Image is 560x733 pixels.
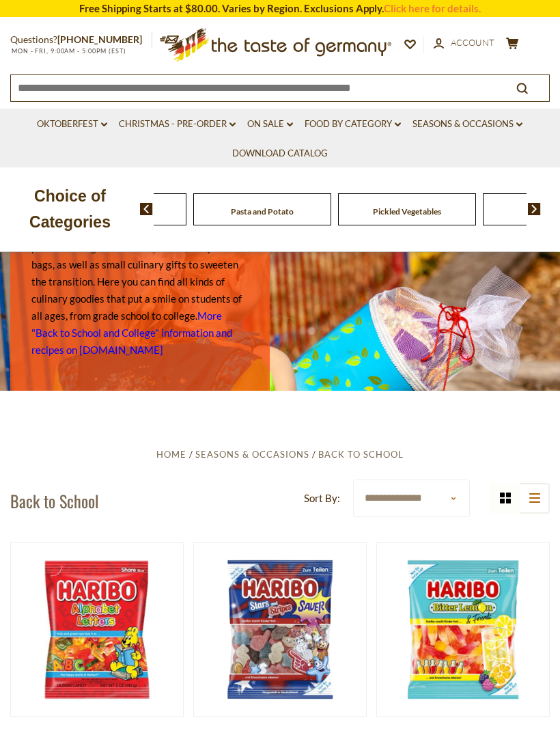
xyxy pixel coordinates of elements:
[434,36,494,51] a: Account
[31,309,232,356] a: More "Back to School and College" information and recipes on [DOMAIN_NAME]
[451,37,494,48] span: Account
[377,543,549,715] img: Haribo "Bitter Lemon & Friends” Gummy, 160g - Made in Germany
[232,146,328,161] a: Download Catalog
[373,206,441,217] a: Pickled Vegetables
[528,203,541,215] img: next arrow
[11,543,183,715] img: Haribo Alphabet Gummies in Bag - 5 oz. - DEAL
[119,117,236,132] a: Christmas - PRE-ORDER
[247,117,293,132] a: On Sale
[304,490,340,507] label: Sort By:
[384,2,481,14] a: Click here for details.
[37,117,107,132] a: Oktoberfest
[195,449,309,460] a: Seasons & Occasions
[194,543,366,715] img: Haribo "Stars and Stripes” Sour Gummies, 175g - Made in Germany
[412,117,522,132] a: Seasons & Occasions
[231,206,294,217] a: Pasta and Potato
[10,31,152,49] p: Questions?
[31,171,249,359] p: It is a custom in [GEOGRAPHIC_DATA] to present first-graders with a cone-shaped, decorative bag, ...
[10,47,126,55] span: MON - FRI, 9:00AM - 5:00PM (EST)
[10,490,99,511] h1: Back to School
[305,117,401,132] a: Food By Category
[140,203,153,215] img: previous arrow
[318,449,404,460] a: Back to School
[156,449,186,460] a: Home
[57,33,142,45] a: [PHONE_NUMBER]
